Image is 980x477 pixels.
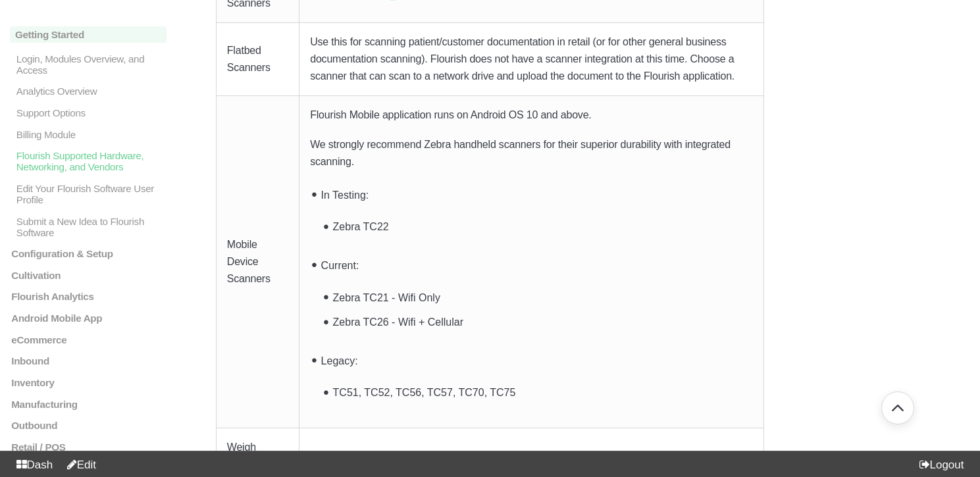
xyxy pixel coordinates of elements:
a: Inventory [10,377,167,388]
a: Retail / POS [10,441,167,452]
a: eCommerce [10,334,167,345]
a: Configuration & Setup [10,248,167,259]
li: In Testing: [317,181,753,251]
p: Support Options [15,107,167,118]
p: Mobile Device Scanners [227,236,288,288]
a: Flourish Analytics [10,291,167,302]
p: Login, Modules Overview, and Access [15,53,167,75]
li: TC51, TC52, TC56, TC57, TC70, TC75 [328,379,748,404]
a: Login, Modules Overview, and Access [10,53,167,75]
a: Analytics Overview [10,86,167,97]
a: Getting Started [10,26,167,43]
a: Support Options [10,107,167,118]
li: Legacy: [317,347,753,417]
p: Edit Your Flourish Software User Profile [15,183,167,205]
p: Submit a New Idea to Flourish Software [15,215,167,238]
a: Dash [11,459,53,471]
li: Zebra TC21 - Wifi Only [328,284,748,309]
a: Android Mobile App [10,313,167,324]
p: While not integrated, we do recommend the Ohaus Ranger 3000 Series [310,447,753,464]
li: Current: [317,251,753,347]
a: Edit Your Flourish Software User Profile [10,183,167,205]
li: Zebra TC26 - Wifi + Cellular [328,308,748,333]
a: Flourish Supported Hardware, Networking, and Vendors [10,150,167,172]
p: Flourish Supported Hardware, Networking, and Vendors [15,150,167,172]
a: Outbound [10,420,167,431]
a: Edit [61,459,96,471]
p: We strongly recommend Zebra handheld scanners for their superior durability with integrated scann... [310,136,753,170]
a: Inbound [10,355,167,366]
a: Billing Module [10,128,167,139]
button: Go back to top of document [881,391,914,424]
p: Flourish Mobile application runs on Android OS 10 and above. [310,107,753,124]
p: Weigh Scales [227,439,288,473]
a: Cultivation [10,269,167,280]
a: Manufacturing [10,398,167,409]
p: Analytics Overview [15,86,167,97]
p: Flatbed Scanners [227,42,288,76]
p: Billing Module [15,128,167,139]
p: Use this for scanning patient/customer documentation in retail (or for other general business doc... [310,34,753,85]
a: Submit a New Idea to Flourish Software [10,215,167,238]
li: Zebra TC22 [328,213,748,238]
